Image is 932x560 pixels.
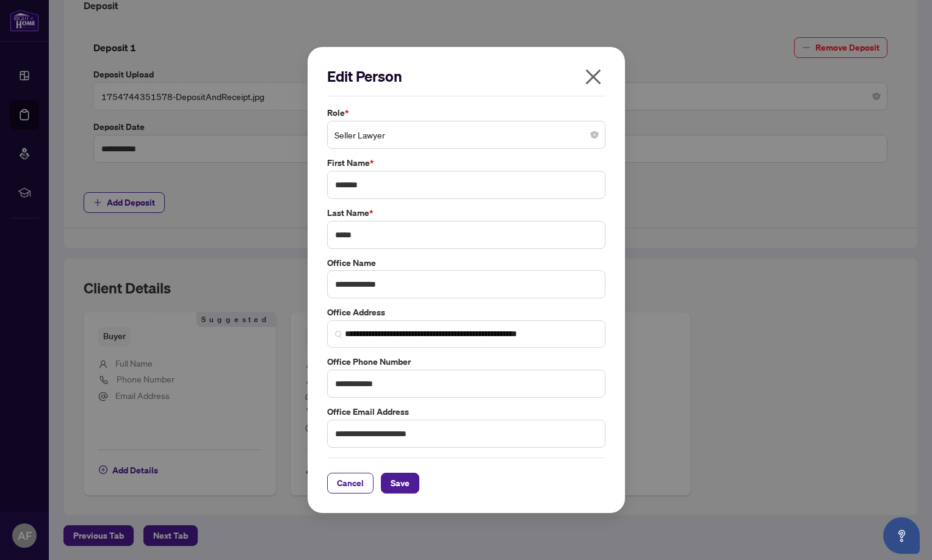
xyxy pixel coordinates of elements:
[391,473,410,493] span: Save
[883,517,920,554] button: Open asap
[591,131,598,138] span: close-circle
[335,331,342,338] img: search_icon
[327,405,605,418] label: Office Email Address
[381,473,419,494] button: Save
[334,123,598,146] span: Seller Lawyer
[327,355,605,368] label: Office Phone Number
[327,256,605,270] label: Office Name
[327,473,374,494] button: Cancel
[327,206,605,220] label: Last Name
[327,106,605,120] label: Role
[327,66,605,86] h2: Edit Person
[337,473,364,493] span: Cancel
[327,156,605,170] label: First Name
[327,306,605,319] label: Office Address
[583,67,603,87] span: close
